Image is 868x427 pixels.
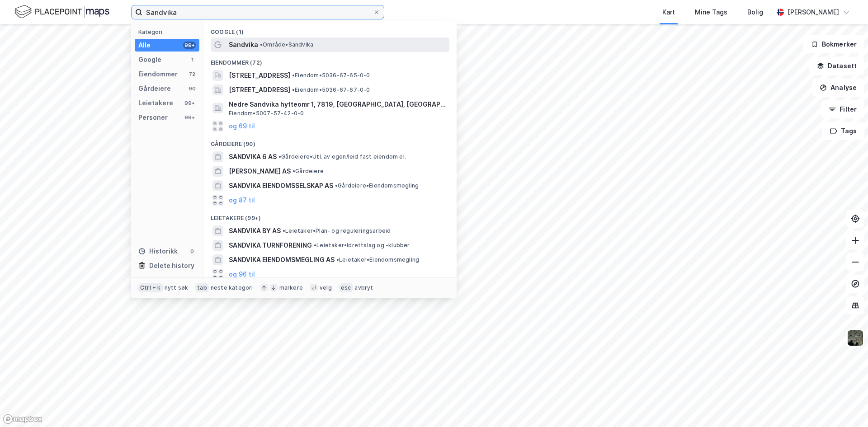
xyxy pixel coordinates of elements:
span: • [336,256,339,263]
span: [PERSON_NAME] AS [229,166,291,177]
span: SANDVIKA EIENDOMSMEGLING AS [229,254,335,265]
span: Eiendom • 5007-57-42-0-0 [229,110,304,117]
button: Tags [822,122,864,140]
span: SANDVIKA EIENDOMSSELSKAP AS [229,180,333,191]
span: • [335,182,338,189]
div: Kategori [138,28,199,35]
iframe: Chat Widget [823,384,868,427]
img: logo.f888ab2527a4732fd821a326f86c7f29.svg [14,4,109,20]
span: • [278,153,281,160]
div: 90 [189,85,196,92]
div: 99+ [183,42,196,49]
div: Kart [662,7,675,18]
div: Alle [138,40,151,51]
div: Eiendommer [138,69,178,80]
button: Bokmerker [803,35,864,53]
img: 9k= [847,329,864,347]
div: avbryt [354,284,373,291]
div: 0 [189,248,196,255]
span: Gårdeiere • Utl. av egen/leid fast eiendom el. [278,153,406,160]
div: Personer [138,112,168,123]
span: • [292,168,295,174]
div: Historikk [138,246,178,257]
a: Mapbox homepage [3,414,42,424]
div: 99+ [183,99,196,107]
span: Nedre Sandvika hytteomr 1, 7819, [GEOGRAPHIC_DATA], [GEOGRAPHIC_DATA] [229,99,446,110]
span: Sandvika [229,39,258,50]
button: og 69 til [229,121,255,131]
span: • [292,72,295,79]
div: neste kategori [211,284,253,291]
span: • [260,41,263,48]
div: markere [279,284,303,291]
div: Ctrl + k [138,283,163,292]
div: 1 [189,56,196,63]
span: Gårdeiere • Eiendomsmegling [335,182,419,189]
div: velg [320,284,332,291]
span: Område • Sandvika [260,41,313,48]
button: og 87 til [229,195,255,206]
button: og 96 til [229,269,255,280]
div: 99+ [183,114,196,121]
span: Gårdeiere [292,168,324,175]
div: Delete history [149,260,194,271]
div: Leietakere (99+) [203,207,457,224]
span: [STREET_ADDRESS] [229,84,290,95]
span: SANDVIKA TURNFORENING [229,240,312,251]
div: Google (1) [203,21,457,38]
button: Datasett [809,57,864,75]
span: SANDVIKA BY AS [229,225,281,236]
span: Eiendom • 5036-67-67-0-0 [292,86,370,94]
div: esc [339,283,353,292]
span: • [314,242,316,249]
div: Bolig [747,7,763,18]
span: • [283,227,285,234]
span: Eiendom • 5036-67-65-0-0 [292,72,370,79]
span: [STREET_ADDRESS] [229,70,290,81]
span: Leietaker • Idrettslag og -klubber [314,242,410,249]
div: [PERSON_NAME] [788,7,839,18]
div: Gårdeiere [138,83,171,94]
input: Søk på adresse, matrikkel, gårdeiere, leietakere eller personer [142,5,373,19]
button: Analyse [812,79,864,97]
div: tab [195,283,209,292]
div: Gårdeiere (90) [203,133,457,150]
div: nytt søk [165,284,189,291]
span: Leietaker • Eiendomsmegling [336,256,419,263]
div: 72 [189,70,196,78]
div: Leietakere [138,98,173,108]
div: Eiendommer (72) [203,52,457,68]
button: Filter [821,100,864,118]
div: Mine Tags [695,7,727,18]
span: Leietaker • Plan- og reguleringsarbeid [283,227,391,235]
div: Google [138,54,161,65]
span: SANDVIKA 6 AS [229,151,277,162]
span: • [292,86,295,93]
